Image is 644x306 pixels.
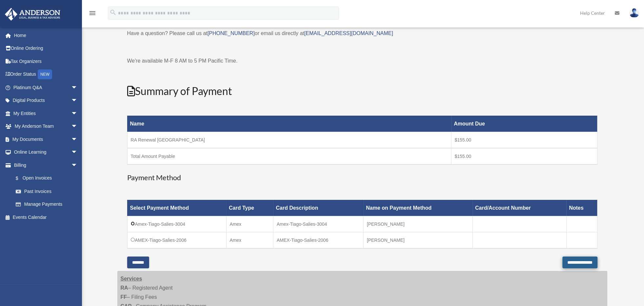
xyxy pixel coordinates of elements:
th: Select Payment Method [127,200,226,216]
a: Platinum Q&Aarrow_drop_down [5,81,88,94]
a: [PHONE_NUMBER] [207,30,255,36]
th: Card Type [226,200,273,216]
span: arrow_drop_down [71,146,84,159]
a: Events Calendar [5,211,88,224]
p: We're available M-F 8 AM to 5 PM Pacific Time. [127,56,597,66]
i: search [109,9,117,16]
h3: Payment Method [127,173,597,183]
a: menu [88,11,96,17]
td: Amex-Tiago-Salies-3004 [127,216,226,232]
th: Card Description [273,200,363,216]
a: $Open Invoices [9,172,81,185]
strong: Services [121,276,142,281]
th: Name on Payment Method [363,200,473,216]
span: $ [19,174,23,182]
img: Anderson Advisors Platinum Portal [3,8,62,21]
a: Home [5,29,88,42]
th: Amount Due [451,116,597,132]
td: AMEX-Tiago-Salies-2006 [273,232,363,248]
strong: FF [121,294,127,300]
a: Digital Productsarrow_drop_down [5,94,88,107]
th: Notes [566,200,597,216]
a: Online Ordering [5,42,88,55]
strong: RA [121,285,128,291]
td: Total Amount Payable [127,148,451,164]
span: arrow_drop_down [71,81,84,94]
td: AMEX-Tiago-Salies-2006 [127,232,226,248]
i: menu [88,9,96,17]
td: Amex [226,216,273,232]
div: NEW [38,69,52,79]
span: arrow_drop_down [71,133,84,146]
p: Have a question? Please call us at or email us directly at [127,29,597,38]
td: [PERSON_NAME] [363,216,473,232]
h2: Summary of Payment [127,84,597,99]
td: [PERSON_NAME] [363,232,473,248]
span: arrow_drop_down [71,120,84,133]
td: $155.00 [451,132,597,148]
a: My Anderson Teamarrow_drop_down [5,120,88,133]
th: Card/Account Number [473,200,566,216]
a: Past Invoices [9,185,84,198]
a: Order StatusNEW [5,68,88,81]
span: arrow_drop_down [71,107,84,120]
span: arrow_drop_down [71,94,84,107]
th: Name [127,116,451,132]
a: Online Learningarrow_drop_down [5,146,88,159]
a: My Documentsarrow_drop_down [5,133,88,146]
a: My Entitiesarrow_drop_down [5,107,88,120]
a: Billingarrow_drop_down [5,159,84,172]
td: RA Renewal [GEOGRAPHIC_DATA] [127,132,451,148]
td: Amex [226,232,273,248]
td: Amex-Tiago-Salies-3004 [273,216,363,232]
a: Tax Organizers [5,55,88,68]
span: arrow_drop_down [71,159,84,172]
a: [EMAIL_ADDRESS][DOMAIN_NAME] [304,30,393,36]
td: $155.00 [451,148,597,164]
img: User Pic [629,8,639,18]
a: Manage Payments [9,198,84,211]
